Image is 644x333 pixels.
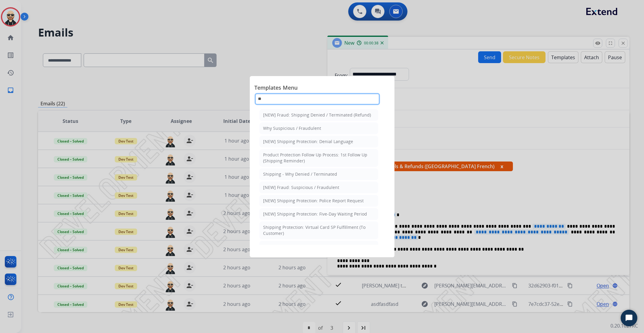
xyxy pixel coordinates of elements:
div: [NEW] Shipping Protection: Police Report Request [263,198,364,204]
div: [NEW] Shipping Protection: Denial Language [263,139,353,145]
div: Product Protection Follow Up Process: 1st Follow Up (Shipping Reminder) [263,152,374,164]
div: Sonos [GEOGRAPHIC_DATA] Shipping to [GEOGRAPHIC_DATA] [263,244,374,256]
div: [NEW] Shipping Protection: Five-Day Waiting Period [263,211,367,217]
div: [NEW] Fraud: Shipping Denied / Terminated (Refund) [263,112,371,118]
svg: Open Chat [625,314,633,322]
button: Start Chat [621,310,637,326]
div: Shipping Protection: Virtual Card SP Fulfillment (To Customer) [263,224,374,236]
div: Why Suspicious / Fraudulent [263,125,321,131]
div: [NEW] Fraud: Suspicious / Fraudulent [263,184,340,191]
div: Shipping - Why Denied / Terminated [263,171,337,177]
span: Templates Menu [255,83,390,93]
